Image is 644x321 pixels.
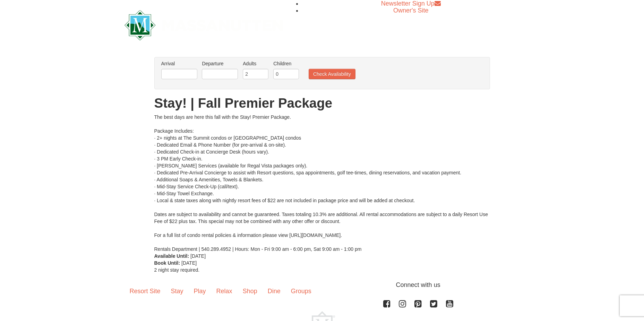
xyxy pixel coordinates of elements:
[124,10,283,40] img: Massanutten Resort Logo
[189,280,211,302] a: Play
[161,60,197,67] label: Arrival
[243,60,268,67] label: Adults
[309,69,355,79] button: Check Availability
[202,60,238,67] label: Departure
[211,280,238,302] a: Relax
[286,280,317,302] a: Groups
[393,7,428,14] a: Owner's Site
[154,260,180,266] strong: Book Until:
[124,16,283,32] a: Massanutten Resort
[154,96,490,110] h1: Stay! | Fall Premier Package
[154,253,189,259] strong: Available Until:
[273,60,299,67] label: Children
[154,267,200,273] span: 2 night stay required.
[166,280,189,302] a: Stay
[154,114,490,253] div: The best days are here this fall with the Stay! Premier Package. Package Includes: · 2+ nights at...
[190,253,206,259] span: [DATE]
[263,280,286,302] a: Dine
[124,280,166,302] a: Resort Site
[238,280,263,302] a: Shop
[124,280,520,290] p: Connect with us
[181,260,197,266] span: [DATE]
